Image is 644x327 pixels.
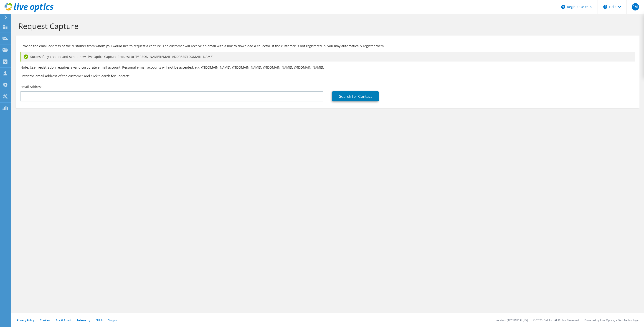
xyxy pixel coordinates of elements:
svg: \n [603,5,607,9]
li: Powered by Live Optics, a Dell Technology [584,318,639,322]
p: Provide the email address of the customer from whom you would like to request a capture. The cust... [20,44,635,49]
h3: Enter the email address of the customer and click “Search for Contact”. [20,73,635,78]
a: EULA [96,318,103,322]
span: Successfully created and sent a new Live Optics Capture Request to [PERSON_NAME][EMAIL_ADDRESS][D... [30,54,213,59]
a: Support [108,318,119,322]
p: Note: User registration requires a valid corporate e-mail account. Personal e-mail accounts will ... [20,65,635,70]
span: EM [632,3,639,10]
a: Cookies [40,318,50,322]
h1: Request Capture [18,21,635,31]
li: Version: [TECHNICAL_ID] [496,318,528,322]
a: Privacy Policy [17,318,34,322]
a: Search for Contact [332,91,379,101]
a: Ads & Email [56,318,71,322]
a: Telemetry [77,318,90,322]
label: Email Address [20,85,42,89]
li: © 2025 Dell Inc. All Rights Reserved [533,318,579,322]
